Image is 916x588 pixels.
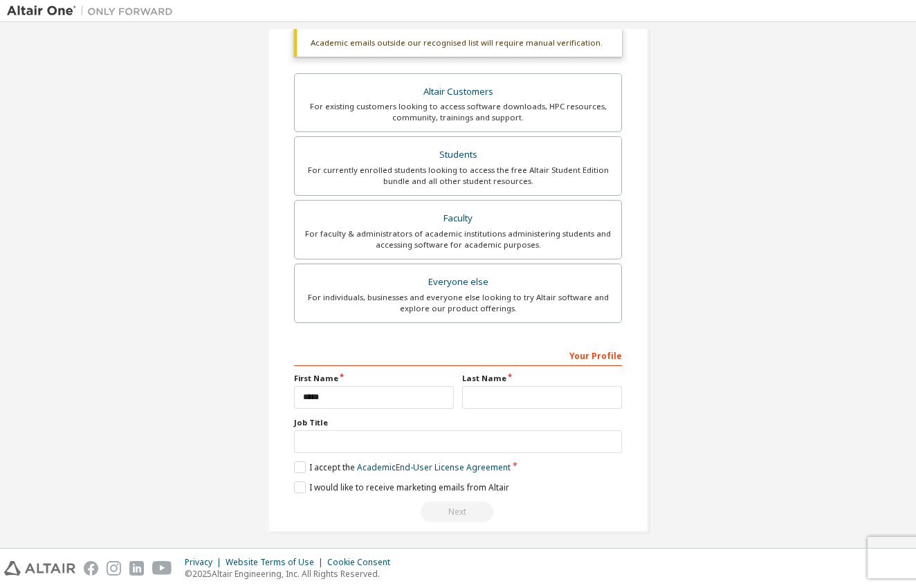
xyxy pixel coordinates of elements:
label: Last Name [462,373,622,384]
img: instagram.svg [107,561,121,576]
img: facebook.svg [84,561,98,576]
div: For individuals, businesses and everyone else looking to try Altair software and explore our prod... [303,292,613,314]
div: Students [303,145,613,165]
div: Everyone else [303,273,613,292]
div: Privacy [185,557,226,568]
div: Altair Customers [303,82,613,102]
label: I accept the [294,461,511,473]
label: First Name [294,373,454,384]
div: Website Terms of Use [226,557,327,568]
div: Read and acccept EULA to continue [294,502,622,522]
div: Your Profile [294,344,622,366]
div: For faculty & administrators of academic institutions administering students and accessing softwa... [303,228,613,250]
img: Altair One [7,4,180,18]
div: For currently enrolled students looking to access the free Altair Student Edition bundle and all ... [303,165,613,187]
label: I would like to receive marketing emails from Altair [294,481,509,493]
p: © 2025 Altair Engineering, Inc. All Rights Reserved. [185,568,399,580]
img: linkedin.svg [129,561,144,576]
a: Academic End-User License Agreement [357,461,511,473]
div: For existing customers looking to access software downloads, HPC resources, community, trainings ... [303,101,613,123]
div: Faculty [303,209,613,228]
img: altair_logo.svg [4,561,75,576]
div: Academic emails outside our recognised list will require manual verification. [294,29,622,57]
div: Cookie Consent [327,557,399,568]
img: youtube.svg [152,561,172,576]
label: Job Title [294,417,622,428]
